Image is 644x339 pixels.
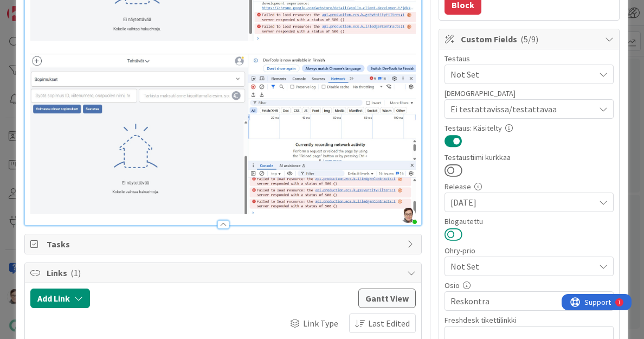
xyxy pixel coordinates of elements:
[520,34,538,44] span: ( 5/9 )
[401,208,416,223] img: TLZ6anu1DcGAWb83eubghn1RH4uaPPi4.jfif
[450,103,595,116] span: Ei testattavissa/testattavaa
[445,55,614,62] div: Testaus
[445,89,614,97] div: [DEMOGRAPHIC_DATA]
[368,317,410,330] span: Last Edited
[450,295,595,308] span: Reskontra
[70,267,81,278] span: ( 1 )
[56,4,59,13] div: 1
[450,68,595,81] span: Not Set
[349,314,416,333] button: Last Edited
[47,238,402,251] span: Tasks
[445,218,614,225] div: Blogautettu
[445,124,614,132] div: Testaus: Käsitelty
[445,316,614,324] div: Freshdesk tikettilinkki
[445,247,614,254] div: Ohry-prio
[445,153,614,161] div: Testaustiimi kurkkaa
[30,53,416,215] img: image.png
[461,33,600,46] span: Custom Fields
[445,183,614,190] div: Release
[450,196,595,209] span: [DATE]
[23,2,49,15] span: Support
[47,266,402,279] span: Links
[303,317,338,330] span: Link Type
[445,282,614,289] div: Osio
[30,289,90,308] button: Add Link
[358,289,416,308] button: Gantt View
[450,259,589,274] span: Not Set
